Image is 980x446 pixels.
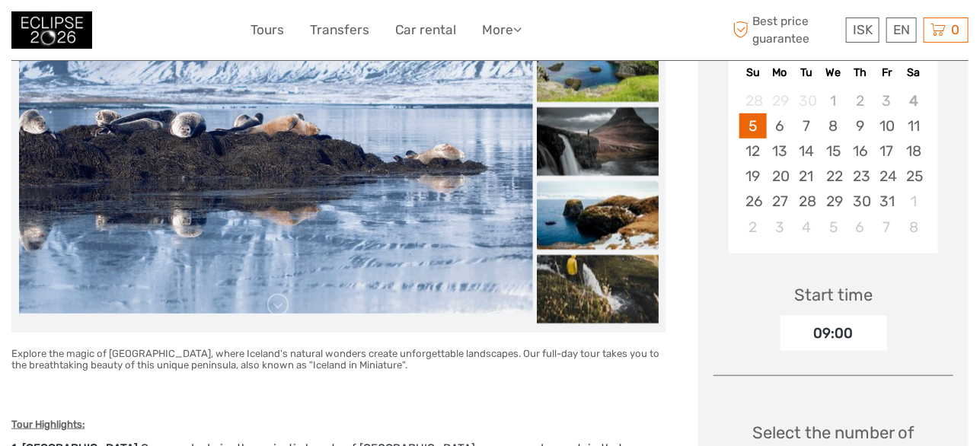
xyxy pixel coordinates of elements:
div: Mo [767,62,793,83]
div: Choose Saturday, October 18th, 2025 [900,139,927,164]
div: Choose Wednesday, October 15th, 2025 [820,139,847,164]
img: f8a65ccce8c649bb9be7031f7edc600a_slider_thumbnail.jpeg [537,181,659,250]
div: Choose Saturday, October 25th, 2025 [900,164,927,189]
div: Choose Monday, October 6th, 2025 [767,113,793,139]
a: Car rental [395,19,456,41]
div: Choose Tuesday, October 7th, 2025 [793,113,820,139]
div: Choose Monday, October 20th, 2025 [767,164,793,189]
div: EN [886,18,917,43]
div: Choose Friday, November 7th, 2025 [873,215,900,240]
div: Choose Wednesday, October 22nd, 2025 [820,164,847,189]
span: 0 [949,22,962,37]
div: month 2025-10 [733,88,933,240]
div: Choose Sunday, October 12th, 2025 [739,139,766,164]
div: Choose Monday, November 3rd, 2025 [767,215,793,240]
div: Choose Saturday, November 8th, 2025 [900,215,927,240]
div: Choose Thursday, November 6th, 2025 [847,215,873,240]
div: Choose Wednesday, October 8th, 2025 [820,113,847,139]
div: Choose Thursday, October 9th, 2025 [847,113,873,139]
div: Choose Wednesday, October 29th, 2025 [820,189,847,214]
button: Open LiveChat chat widget [175,24,193,42]
div: Choose Sunday, November 2nd, 2025 [739,215,766,240]
div: Choose Sunday, October 5th, 2025 [739,113,766,139]
span: ISK [853,22,873,37]
div: Th [847,62,873,83]
h6: Explore the magic of [GEOGRAPHIC_DATA], where Iceland's natural wonders create unforgettable land... [11,348,666,372]
div: Choose Friday, October 24th, 2025 [873,164,900,189]
div: Choose Tuesday, October 28th, 2025 [793,189,820,214]
img: b67374d2b4b84abc9d0d52d8f488bc48_slider_thumbnail.jpeg [537,107,659,176]
div: Not available Sunday, September 28th, 2025 [739,88,766,113]
div: Choose Monday, October 13th, 2025 [767,139,793,164]
div: Choose Tuesday, October 14th, 2025 [793,139,820,164]
div: Not available Friday, October 3rd, 2025 [873,88,900,113]
img: 3312-44506bfc-dc02-416d-ac4c-c65cb0cf8db4_logo_small.jpg [11,11,92,49]
div: Fr [873,62,900,83]
a: More [482,19,522,41]
div: Choose Wednesday, November 5th, 2025 [820,215,847,240]
div: We [820,62,847,83]
img: b28017b69bb84dac9914e3a09f3ca48e_slider_thumbnail.jpeg [537,255,659,323]
div: Sa [900,62,927,83]
div: Su [739,62,766,83]
div: Choose Sunday, October 26th, 2025 [739,189,766,214]
div: 09:00 [780,316,887,351]
div: Not available Monday, September 29th, 2025 [767,88,793,113]
div: Choose Friday, October 31st, 2025 [873,189,900,214]
div: Not available Wednesday, October 1st, 2025 [820,88,847,113]
div: Tu [793,62,820,83]
div: Choose Sunday, October 19th, 2025 [739,164,766,189]
div: Not available Thursday, October 2nd, 2025 [847,88,873,113]
div: Start time [794,283,873,307]
span: Best price guarantee [729,13,842,46]
a: Transfers [310,19,369,41]
div: Choose Thursday, October 23rd, 2025 [847,164,873,189]
div: Not available Saturday, October 4th, 2025 [900,88,927,113]
div: Choose Thursday, October 30th, 2025 [847,189,873,214]
div: Choose Saturday, October 11th, 2025 [900,113,927,139]
div: Choose Thursday, October 16th, 2025 [847,139,873,164]
img: 65e8faae05e74b35a1b9d7b05e6e9689_slider_thumbnail.jpg [537,33,659,102]
div: Choose Monday, October 27th, 2025 [767,189,793,214]
strong: Tour Highlights: [11,419,85,430]
div: Choose Friday, October 10th, 2025 [873,113,900,139]
a: Tours [251,19,284,41]
p: We're away right now. Please check back later! [21,27,172,39]
div: Choose Friday, October 17th, 2025 [873,139,900,164]
div: Choose Tuesday, November 4th, 2025 [793,215,820,240]
div: Choose Tuesday, October 21st, 2025 [793,164,820,189]
div: Choose Saturday, November 1st, 2025 [900,189,927,214]
div: Not available Tuesday, September 30th, 2025 [793,88,820,113]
